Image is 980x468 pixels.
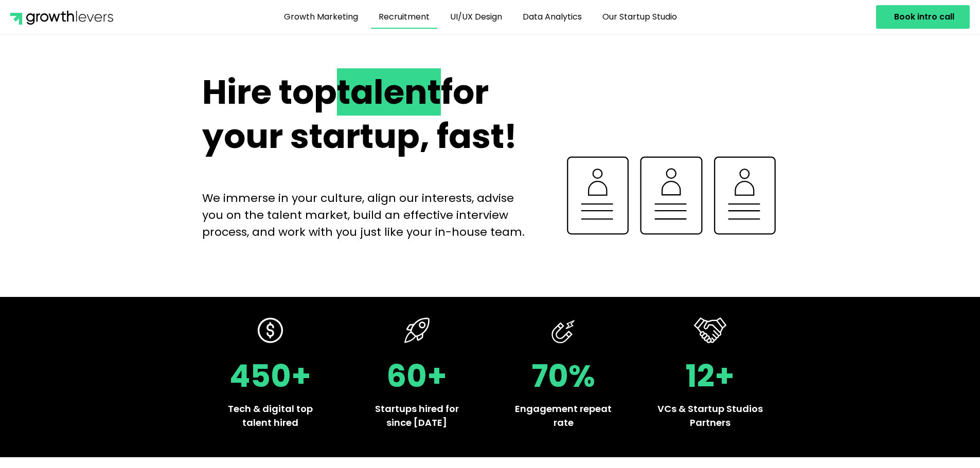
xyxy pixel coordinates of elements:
[202,70,535,159] h2: Hire top for your startup, fast!
[218,402,323,429] p: Tech & digital top talent hired
[218,361,323,391] h2: 450+
[364,402,470,429] p: Startups hired for since [DATE]
[511,361,616,391] h2: 70%
[894,13,954,21] span: Book intro call
[154,5,807,29] nav: Menu
[202,190,535,240] p: We immerse in your culture, align our interests, advise you on the talent market, build an effect...
[337,68,441,116] span: talent
[657,361,763,391] h2: 12+
[876,5,970,29] a: Book intro call
[364,361,470,391] h2: 60+
[595,5,685,29] a: Our Startup Studio
[515,5,590,29] a: Data Analytics
[276,5,366,29] a: Growth Marketing
[371,5,437,29] a: Recruitment
[442,5,510,29] a: UI/UX Design
[511,402,616,429] p: Engagement repeat rate
[657,402,763,429] p: VCs & Startup Studios Partners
